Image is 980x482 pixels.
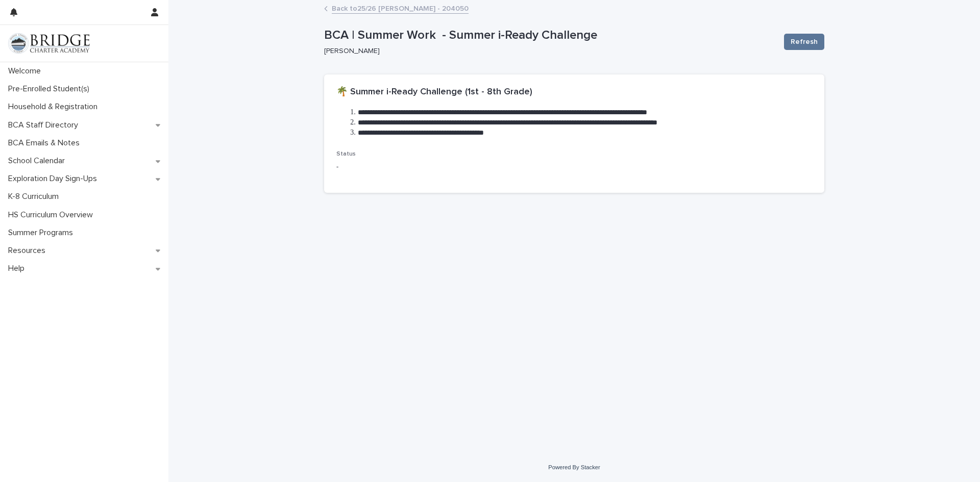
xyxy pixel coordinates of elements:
p: Pre-Enrolled Student(s) [4,84,97,94]
p: BCA | Summer Work - Summer i-Ready Challenge [324,28,776,43]
a: Back to25/26 [PERSON_NAME] - 204050 [332,2,469,14]
p: Resources [4,246,54,256]
a: Powered By Stacker [548,464,600,470]
span: Refresh [791,37,818,47]
p: BCA Staff Directory [4,120,86,130]
p: Welcome [4,66,49,76]
p: - [336,162,812,172]
p: School Calendar [4,156,73,166]
p: K-8 Curriculum [4,192,67,201]
p: HS Curriculum Overview [4,210,101,220]
p: Household & Registration [4,102,106,112]
button: Refresh [784,34,824,50]
h2: 🌴 Summer i-Ready Challenge (1st - 8th Grade) [336,87,532,98]
p: Summer Programs [4,228,81,238]
img: V1C1m3IdTEidaUdm9Hs0 [8,33,90,54]
p: BCA Emails & Notes [4,138,88,148]
span: Status [336,151,356,157]
p: Help [4,264,33,273]
p: [PERSON_NAME] [324,47,772,56]
p: Exploration Day Sign-Ups [4,174,105,184]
